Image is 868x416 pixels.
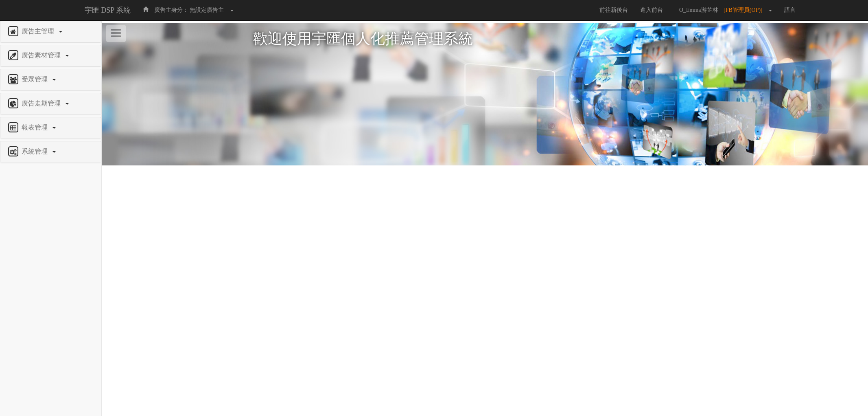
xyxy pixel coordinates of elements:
[20,124,52,131] span: 報表管理
[675,7,722,13] span: O_Emma游芷林
[190,7,224,13] span: 無設定廣告主
[253,31,717,47] h1: 歡迎使用宇匯個人化推薦管理系統
[7,49,95,62] a: 廣告素材管理
[724,7,767,13] span: [FB管理員(OP)]
[20,52,65,59] span: 廣告素材管理
[20,76,52,83] span: 受眾管理
[7,121,95,134] a: 報表管理
[7,97,95,110] a: 廣告走期管理
[7,145,95,158] a: 系統管理
[7,73,95,86] a: 受眾管理
[20,100,65,107] span: 廣告走期管理
[7,25,95,38] a: 廣告主管理
[20,28,58,35] span: 廣告主管理
[20,148,52,155] span: 系統管理
[154,7,188,13] span: 廣告主身分：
